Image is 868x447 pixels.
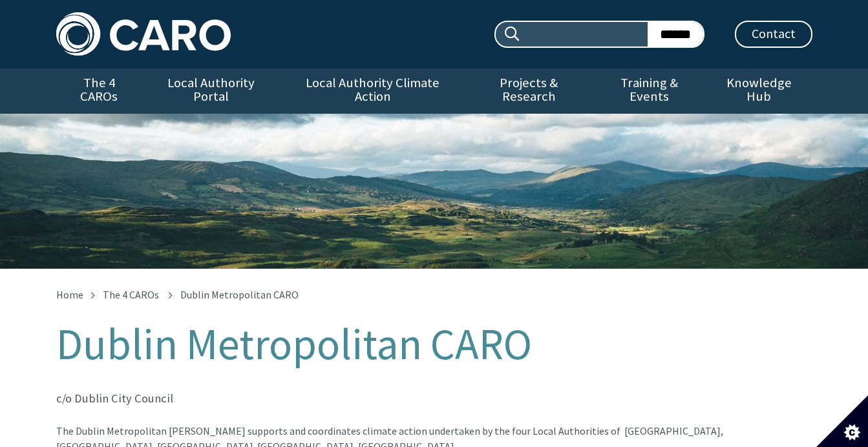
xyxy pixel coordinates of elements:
[706,68,812,114] a: Knowledge Hub
[142,68,281,114] a: Local Authority Portal
[281,68,465,114] a: Local Authority Climate Action
[56,288,83,301] a: Home
[56,12,231,56] img: Caro logo
[465,68,593,114] a: Projects & Research
[103,288,159,301] a: The 4 CAROs
[816,395,868,447] button: Set cookie preferences
[735,21,812,48] a: Contact
[180,288,299,301] span: Dublin Metropolitan CARO
[593,68,706,114] a: Training & Events
[56,68,142,114] a: The 4 CAROs
[56,389,812,408] p: c/o Dublin City Council
[56,320,812,368] h1: Dublin Metropolitan CARO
